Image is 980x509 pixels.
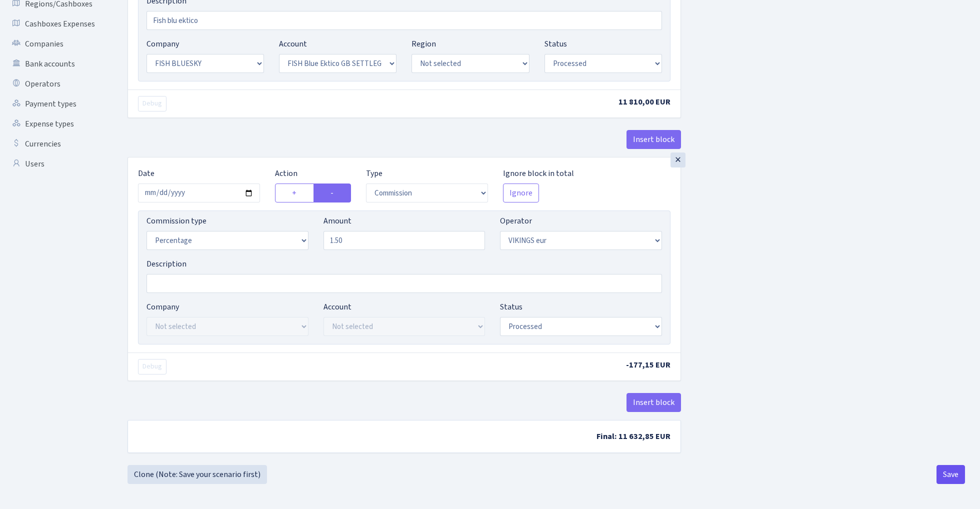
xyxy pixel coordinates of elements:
a: Operators [5,74,105,94]
div: × [670,152,685,167]
label: Status [500,301,522,313]
span: -177,15 EUR [626,359,670,370]
a: Currencies [5,134,105,154]
label: Region [411,38,436,50]
label: Status [544,38,567,50]
button: Insert block [626,130,681,149]
label: - [313,183,351,202]
label: Ignore block in total [503,167,574,179]
a: Expense types [5,114,105,134]
button: Debug [138,359,166,374]
button: Ignore [503,183,539,202]
label: Date [138,167,154,179]
label: Type [366,167,382,179]
button: Save [936,465,965,484]
label: Account [323,301,351,313]
label: + [275,183,314,202]
label: Description [146,258,186,270]
label: Account [279,38,307,50]
a: Cashboxes Expenses [5,14,105,34]
span: Final: 11 632,85 EUR [596,431,670,442]
label: Operator [500,215,532,227]
label: Action [275,167,297,179]
a: Clone (Note: Save your scenario first) [127,465,267,484]
button: Debug [138,96,166,111]
label: Amount [323,215,351,227]
a: Bank accounts [5,54,105,74]
label: Commission type [146,215,206,227]
a: Companies [5,34,105,54]
span: 11 810,00 EUR [618,96,670,107]
label: Company [146,38,179,50]
a: Users [5,154,105,174]
a: Payment types [5,94,105,114]
button: Insert block [626,393,681,412]
label: Company [146,301,179,313]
